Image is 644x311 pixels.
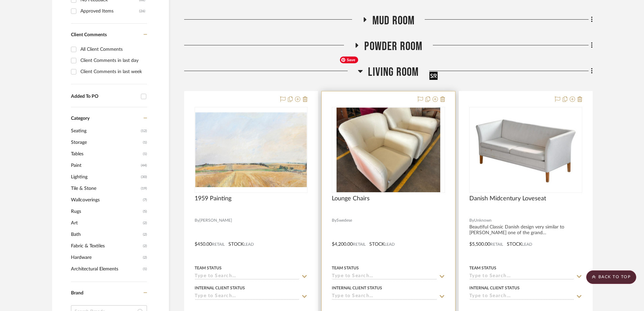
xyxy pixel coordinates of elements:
[141,183,147,194] span: (19)
[71,183,139,194] span: Tile & Stone
[71,171,139,183] span: Lighting
[195,265,222,271] div: Team Status
[337,217,352,224] span: Swedese
[71,125,139,137] span: Seating
[71,160,139,171] span: Paint
[470,113,581,186] img: Danish Midcentury Loveseat
[340,57,358,63] span: Save
[71,94,138,99] div: Added To PO
[474,217,492,224] span: Unknown
[71,206,141,217] span: Rugs
[71,148,141,160] span: Tables
[80,44,145,55] div: All Client Comments
[332,195,370,202] span: Lounge Chairs
[332,293,437,300] input: Type to Search…
[364,39,422,54] span: Powder Room
[332,217,337,224] span: By
[71,32,107,37] span: Client Comments
[71,291,83,295] span: Brand
[80,66,145,77] div: Client Comments in last week
[143,137,147,148] span: (1)
[469,217,474,224] span: By
[332,285,382,291] div: Internal Client Status
[332,273,437,280] input: Type to Search…
[71,194,141,206] span: Wallcoverings
[586,270,636,284] scroll-to-top-button: BACK TO TOP
[337,108,440,192] img: Lounge Chairs
[368,65,419,80] span: Living Room
[469,265,496,271] div: Team Status
[199,217,232,224] span: [PERSON_NAME]
[143,195,147,205] span: (7)
[469,195,546,202] span: Danish Midcentury Loveseat
[195,293,299,300] input: Type to Search…
[143,241,147,251] span: (2)
[71,240,141,252] span: Fabric & Textiles
[195,112,307,187] img: 1959 Painting
[143,149,147,159] span: (1)
[80,6,139,17] div: Approved Items
[143,206,147,217] span: (5)
[71,116,90,121] span: Category
[143,229,147,240] span: (2)
[195,195,231,202] span: 1959 Painting
[143,218,147,228] span: (2)
[469,293,574,300] input: Type to Search…
[141,172,147,182] span: (30)
[139,6,145,17] div: (26)
[195,217,199,224] span: By
[195,273,299,280] input: Type to Search…
[71,229,141,240] span: Bath
[195,285,245,291] div: Internal Client Status
[143,252,147,263] span: (2)
[332,107,444,193] div: 0
[469,273,574,280] input: Type to Search…
[71,217,141,229] span: Art
[80,55,145,66] div: Client Comments in last day
[469,285,520,291] div: Internal Client Status
[141,126,147,136] span: (12)
[71,252,141,263] span: Hardware
[372,14,415,28] span: Mud Room
[332,265,359,271] div: Team Status
[141,160,147,171] span: (44)
[71,137,141,148] span: Storage
[71,263,141,275] span: Architectural Elements
[143,264,147,274] span: (1)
